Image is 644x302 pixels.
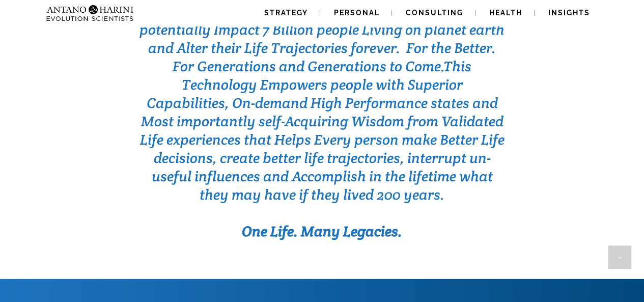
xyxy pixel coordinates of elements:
[548,9,590,17] span: Insights
[242,222,402,240] b: One Life. Many Legacies.
[140,57,505,204] span: This Technology Empowers people with Superior Capabilities, On-demand High Performance states and...
[264,9,308,17] span: Strategy
[334,9,380,17] span: Personal
[406,9,463,17] span: Consulting
[489,9,522,17] span: Health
